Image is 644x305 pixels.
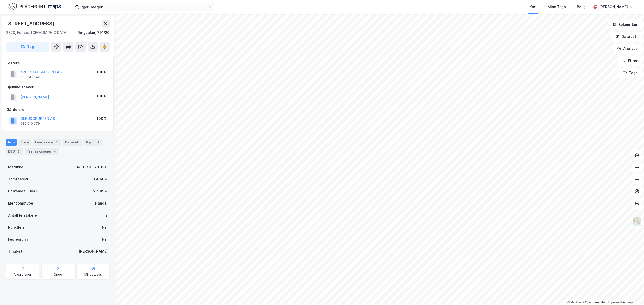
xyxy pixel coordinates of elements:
[8,248,22,255] div: Tinglyst
[8,2,61,11] img: logo.f888ab2527a4732fd821a326f86c7f29.svg
[96,140,101,145] div: 2
[97,116,106,122] div: 100%
[618,56,642,66] button: Filter
[33,139,61,146] div: Leietakere
[6,148,23,155] div: ESG
[102,236,108,242] div: Nei
[548,4,566,10] div: Mine Tags
[6,20,55,28] div: [STREET_ADDRESS]
[54,140,59,145] div: 2
[8,200,33,206] div: Eiendomstype
[20,122,40,126] div: 989 010 379
[6,42,49,52] button: Tag
[76,164,108,170] div: 3411-791-20-0-0
[6,60,109,66] div: Festere
[93,188,108,194] div: 5 308 ㎡
[6,139,17,146] div: Info
[84,273,102,277] div: Miljøstatus
[608,301,633,304] a: Improve this map
[8,236,28,242] div: Festegrunn
[632,217,642,226] img: Z
[6,107,109,113] div: Gårdeiere
[79,3,208,11] input: Søk på adresse, matrikkel, gårdeiere, leietakere eller personer
[6,30,68,36] div: 2320, Furnes, [GEOGRAPHIC_DATA]
[102,224,108,230] div: Nei
[16,149,21,154] div: 3
[52,149,57,154] div: 4
[8,224,25,230] div: Punktleie
[79,248,108,255] div: [PERSON_NAME]
[19,139,31,146] div: Eiere
[619,68,642,78] button: Tags
[530,4,537,10] div: Kart
[25,148,59,155] div: Transaksjoner
[613,44,642,54] button: Analyse
[8,212,37,218] div: Antall leietakere
[54,273,62,277] div: Origo
[105,212,108,218] div: 2
[608,20,642,30] button: Bokmerker
[95,200,108,206] div: Handel
[14,273,31,277] div: Arealplaner
[97,93,106,99] div: 100%
[84,139,103,146] div: Bygg
[577,4,586,10] div: Bolig
[599,4,628,10] div: [PERSON_NAME]
[91,176,108,182] div: 18 404 ㎡
[582,301,606,304] a: OpenStreetMap
[619,281,644,305] iframe: Chat Widget
[8,176,28,182] div: Tomteareal
[619,281,644,305] div: Kontrollprogram for chat
[6,84,109,90] div: Hjemmelshaver
[567,301,581,304] a: Mapbox
[8,164,24,170] div: Matrikkel
[8,188,37,194] div: Bruksareal (BRA)
[78,30,110,36] div: Ringsaker, 791/20
[97,69,106,75] div: 100%
[63,139,82,146] div: Datasett
[611,32,642,42] button: Datasett
[20,75,40,79] div: 990 247 145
